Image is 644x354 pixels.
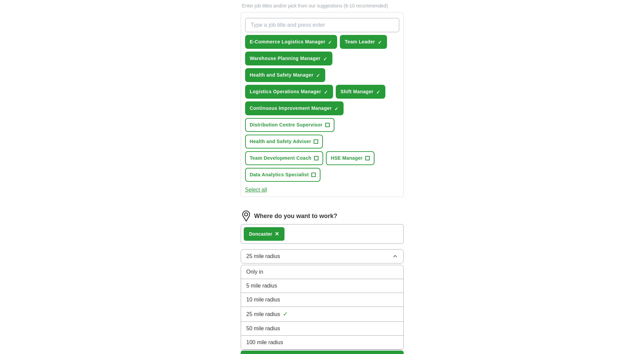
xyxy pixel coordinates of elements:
[254,212,337,221] label: Where do you want to work?
[246,252,280,260] span: 25 mile radius
[245,135,323,149] button: Health and Safety Adviser
[275,229,279,239] button: ×
[245,118,334,132] button: Distribution Centre Supervisor
[316,73,320,78] span: ✓
[250,38,326,45] span: E-Commerce Logistics Manager
[275,230,279,237] span: ×
[250,171,309,178] span: Data Analytics Specialist
[241,2,404,9] p: Enter job titles and/or pick from our suggestions (6-10 recommended)
[378,40,382,45] span: ✓
[245,68,326,82] button: Health and Safety Manager✓
[246,296,280,304] span: 10 mile radius
[324,90,328,95] span: ✓
[328,40,332,45] span: ✓
[323,56,327,62] span: ✓
[340,35,387,49] button: Team Leader✓
[334,106,338,112] span: ✓
[246,282,277,290] span: 5 mile radius
[241,249,404,263] button: 25 mile radius
[245,18,399,32] input: Type a job title and press enter
[245,186,267,194] button: Select all
[341,88,373,95] span: Shift Manager
[246,324,280,333] span: 50 mile radius
[336,85,385,99] button: Shift Manager✓
[376,90,380,95] span: ✓
[246,338,283,347] span: 100 mile radius
[245,85,333,99] button: Logistics Operations Manager✓
[245,35,337,49] button: E-Commerce Logistics Manager✓
[250,55,321,62] span: Warehouse Planning Manager
[331,155,363,162] span: HSE Manager
[283,310,288,319] span: ✓
[241,211,252,221] img: location.png
[245,52,333,65] button: Warehouse Planning Manager✓
[250,105,332,112] span: Continuous Improvement Manager
[249,231,272,238] div: Doncaster
[250,155,312,162] span: Team Development Coach
[245,168,321,182] button: Data Analytics Specialist
[246,268,263,276] span: Only in
[246,310,280,318] span: 25 mile radius
[345,38,375,45] span: Team Leader
[245,101,344,115] button: Continuous Improvement Manager✓
[245,151,324,165] button: Team Development Coach
[250,88,321,95] span: Logistics Operations Manager
[250,138,311,145] span: Health and Safety Adviser
[250,121,323,129] span: Distribution Centre Supervisor
[326,151,374,165] button: HSE Manager
[250,72,314,79] span: Health and Safety Manager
